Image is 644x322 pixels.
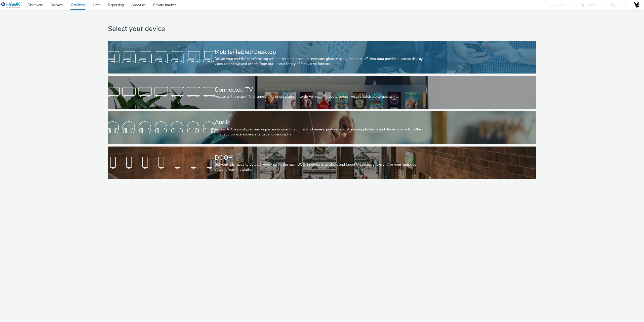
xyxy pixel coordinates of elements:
[215,153,428,162] div: DOOH
[215,85,428,94] div: Connected TV
[215,48,428,56] div: Mobile/Tablet/Desktop
[215,118,428,127] div: Audio
[108,111,536,144] a: AudioAccess to the most premium digital audio inventory on radio channels, podcast and streaming ...
[215,56,428,67] div: Deliver your mobile/tablet/desktop ads on the most premium inventory globally using the most effi...
[632,1,640,9] img: Account UK
[108,24,536,34] h1: Select your device
[609,1,619,9] a: Hawk Academy
[215,94,428,99] div: Access all the major TV channels on a single platform to deliver your TV spots across live and ca...
[215,162,428,172] div: Get your ads ready to go out! Advertise on the main DOOH networks available and target the screen...
[609,1,617,9] img: Hawk Academy
[1,2,21,8] img: undefined Logo
[108,76,536,109] a: Connected TVAccess all the major TV channels on a single platform to deliver your TV spots across...
[215,127,428,137] div: Access to the most premium digital audio inventory on radio channels, podcast and streaming platf...
[108,41,536,74] a: Mobile/Tablet/DesktopDeliver your mobile/tablet/desktop ads on the most premium inventory globall...
[108,147,536,179] a: DOOHGet your ads ready to go out! Advertise on the main DOOH networks available and target the sc...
